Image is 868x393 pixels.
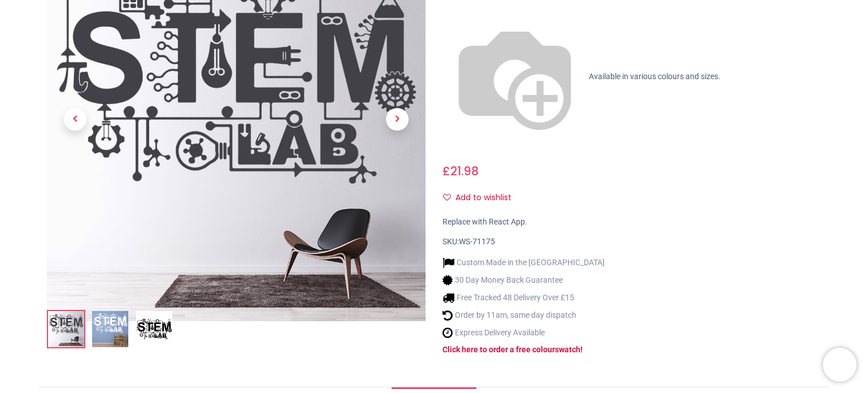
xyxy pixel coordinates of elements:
a: swatch [555,345,580,354]
span: 21.98 [450,163,479,179]
li: Free Tracked 48 Delivery Over £15 [442,292,605,304]
iframe: Brevo live chat [823,348,857,382]
button: Add to wishlistAdd to wishlist [442,188,521,208]
span: Available in various colours and sizes. [589,71,721,80]
li: Custom Made in the [GEOGRAPHIC_DATA] [442,257,605,269]
img: STEM Lab Science Classroom Wall Sticker [48,311,84,347]
span: £ [442,163,479,179]
li: Express Delivery Available [442,327,605,339]
i: Add to wishlist [443,193,451,201]
li: Order by 11am, same day dispatch [442,309,605,321]
div: Replace with React App. [442,217,821,228]
span: Previous [64,108,86,131]
img: WS-71175-03 [136,311,172,347]
a: Click here to order a free colour [442,345,555,354]
span: Next [386,108,409,131]
div: SKU: [442,236,821,248]
a: ! [580,345,583,354]
img: color-wheel.png [442,5,587,149]
span: WS-71175 [459,237,495,246]
li: 30 Day Money Back Guarantee [442,274,605,286]
img: WS-71175-02 [92,311,128,347]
